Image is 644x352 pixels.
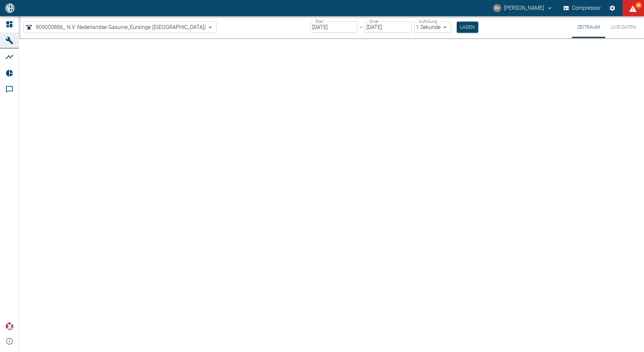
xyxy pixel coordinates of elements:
p: – [359,23,363,31]
button: Laden [457,22,478,33]
button: robert.vanlienen@neuman-esser.com [492,2,554,14]
button: Compressor [562,2,602,14]
input: DD.MM.YYYY [365,22,412,33]
a: 909000886_ N.V. Nederlandse Gasunie_Eursinge ([GEOGRAPHIC_DATA]) [25,23,206,31]
img: Xplore Logo [5,322,13,330]
button: Zeitraum [572,16,605,38]
label: Auflösung [419,19,437,24]
span: 909000886_ N.V. Nederlandse Gasunie_Eursinge ([GEOGRAPHIC_DATA]) [36,23,206,31]
button: Einstellungen [606,2,618,14]
img: logo [5,3,15,12]
label: Start [315,19,324,24]
span: 88 [635,2,642,9]
div: 1 Sekunde [414,22,451,33]
label: Ende [369,19,378,24]
input: DD.MM.YYYY [311,22,357,33]
div: Rv [493,4,501,12]
button: Live-Daten [605,16,641,38]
